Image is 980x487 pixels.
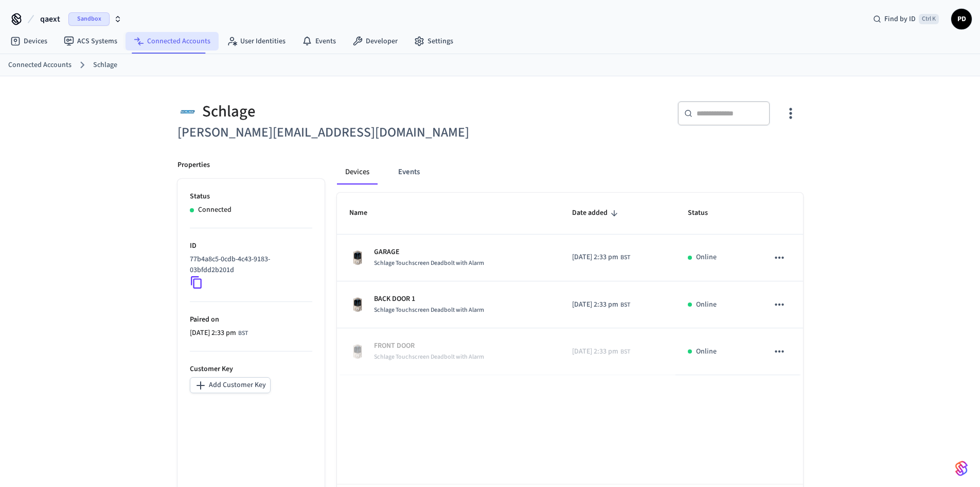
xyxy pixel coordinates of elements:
span: BST [238,329,248,338]
p: Paired on [190,314,312,325]
a: ACS Systems [56,32,126,51]
p: Customer Key [190,364,312,375]
span: Schlage Touchscreen Deadbolt with Alarm [374,259,484,267]
div: Europe/London [572,346,630,357]
div: Find by IDCtrl K [865,10,947,28]
div: Europe/London [572,252,630,263]
span: Schlage Touchscreen Deadbolt with Alarm [374,352,484,361]
span: Schlage Touchscreen Deadbolt with Alarm [374,306,484,314]
p: FRONT DOOR [374,341,484,351]
div: Europe/London [572,299,630,310]
span: [DATE] 2:33 pm [572,346,618,357]
button: Add Customer Key [190,377,271,393]
div: Schlage [177,101,484,122]
span: Find by ID [884,14,916,24]
span: Status [688,205,721,221]
a: Devices [2,32,56,51]
p: Online [696,299,717,310]
span: [DATE] 2:33 pm [572,252,618,263]
p: Status [190,191,312,202]
p: Properties [177,160,210,171]
p: Connected [198,205,231,215]
a: User Identities [219,32,294,51]
span: BST [620,300,630,310]
div: connected account tabs [337,160,803,184]
button: PD [951,9,972,29]
p: GARAGE [374,247,484,258]
p: Online [696,252,717,263]
span: qaext [40,13,60,25]
span: BST [620,253,630,262]
span: [DATE] 2:33 pm [190,328,236,339]
button: Events [390,160,428,184]
a: Connected Accounts [126,32,219,51]
img: SeamLogoGradient.69752ec5.svg [955,460,968,477]
span: BST [620,347,630,357]
img: Schlage Sense Smart Deadbolt with Camelot Trim, Front [349,296,366,313]
p: ID [190,241,312,251]
img: Schlage Sense Smart Deadbolt with Camelot Trim, Front [349,343,366,360]
span: Sandbox [68,12,110,26]
a: Developer [344,32,406,51]
img: Schlage Logo, Square [177,101,198,122]
span: [DATE] 2:33 pm [572,299,618,310]
span: Date added [572,205,621,221]
table: sticky table [337,193,803,375]
a: Events [294,32,344,51]
p: Online [696,346,717,357]
a: Schlage [93,60,117,71]
div: Europe/London [190,328,248,339]
span: Ctrl K [919,14,939,24]
p: BACK DOOR 1 [374,294,484,305]
img: Schlage Sense Smart Deadbolt with Camelot Trim, Front [349,249,366,266]
span: Name [349,205,381,221]
a: Settings [406,32,461,51]
a: Connected Accounts [8,60,72,71]
button: Devices [337,160,378,184]
span: PD [952,10,971,28]
h6: [PERSON_NAME][EMAIL_ADDRESS][DOMAIN_NAME] [177,122,484,143]
p: 77b4a8c5-0cdb-4c43-9183-03bfdd2b201d [190,254,308,276]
